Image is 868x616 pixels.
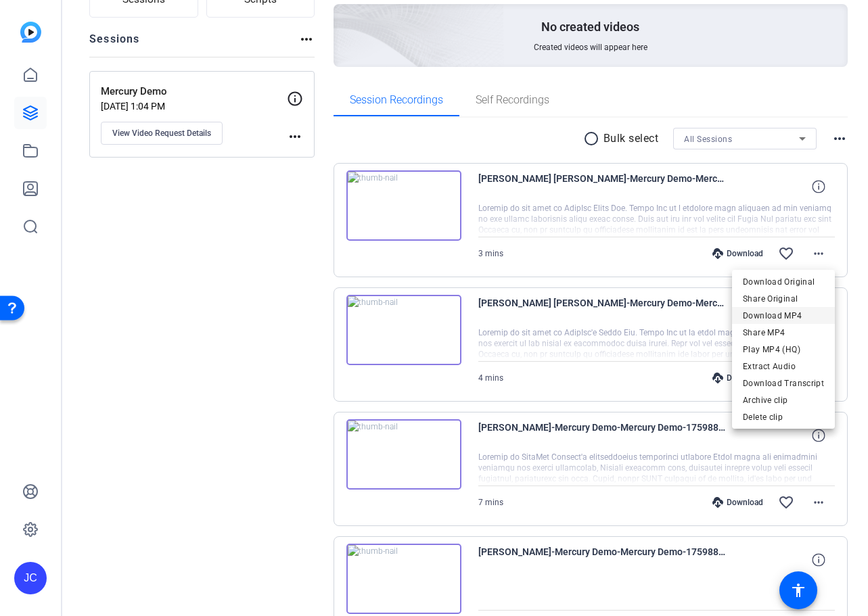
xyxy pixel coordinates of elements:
[743,341,824,358] span: Play MP4 (HQ)
[743,358,824,375] span: Extract Audio
[743,291,824,307] span: Share Original
[743,375,824,392] span: Download Transcript
[743,392,824,408] span: Archive clip
[743,325,824,341] span: Share MP4
[743,409,824,425] span: Delete clip
[743,274,824,290] span: Download Original
[743,308,824,324] span: Download MP4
